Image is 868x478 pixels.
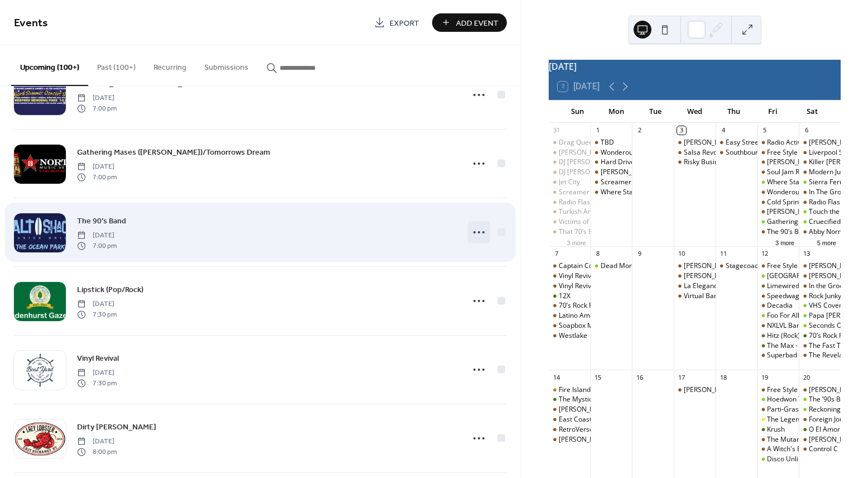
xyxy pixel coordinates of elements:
[757,207,799,217] div: Elton John & Billy Joel Tribute
[767,301,793,310] div: Decadia
[799,157,841,167] div: Killer Joe & The Lido Soul Revue
[88,45,145,85] button: Past (100+)
[767,168,814,177] div: Soul Jam Revue
[714,101,754,123] div: Thu
[594,126,602,135] div: 1
[719,373,727,381] div: 18
[559,415,610,424] div: East Coast Band
[549,321,591,331] div: Soapbox Messiah
[757,425,799,434] div: Krush
[802,373,811,381] div: 20
[809,281,851,291] div: In the Groove
[549,60,841,73] div: [DATE]
[799,271,841,281] div: Joe Rock and the All Stars
[635,250,644,258] div: 9
[549,291,591,301] div: 12X
[757,321,799,331] div: NXLVL Band (Reggae)
[145,45,195,85] button: Recurring
[757,415,799,424] div: The Legendary Murphy's
[549,178,591,187] div: Jet City
[390,17,419,29] span: Export
[757,261,799,271] div: Free Style Disco with DJ Jeff Nec
[799,168,841,177] div: Modern Justice
[767,281,799,291] div: Limewired
[799,351,841,360] div: The Revelators
[549,301,591,310] div: 70’s Rock Parade
[799,331,841,341] div: 70’s Rock Parade
[77,284,143,296] span: Lipstick (Pop/Rock)
[767,227,811,237] div: The 90’s Band
[767,188,826,197] div: Wonderous Stories
[549,281,591,291] div: Vinyl Revival
[757,157,799,167] div: Jackie & The Rippers
[809,261,861,271] div: [PERSON_NAME]
[799,385,841,395] div: Amber Ferrari Band
[559,138,651,147] div: Drag Queen [PERSON_NAME]
[757,341,799,351] div: The Max - Ultimate 90’s Party
[591,188,632,197] div: Where Stars Collide
[77,437,117,447] span: [DATE]
[799,301,841,310] div: VHS Cover Band
[767,415,867,424] div: The Legendary [PERSON_NAME]
[559,321,613,331] div: Soapbox Messiah
[677,250,685,258] div: 10
[719,126,727,135] div: 4
[77,231,117,241] span: [DATE]
[726,261,793,271] div: Stagecoach )Country)
[757,331,799,341] div: Hitz (Rock)
[799,217,841,227] div: Cruecified/Bulletproof
[549,168,591,177] div: DJ Jeff
[767,435,865,444] div: The Mutant Kings (Classic Rock)
[809,395,852,404] div: The ’90s Band
[549,207,591,217] div: Turkish American Night
[767,455,816,464] div: Disco Unlimited
[549,331,591,341] div: Westlake
[771,237,799,247] button: 3 more
[799,311,841,321] div: Papa Roach & Rise Against: Rise of the Roach Tour
[77,299,117,309] span: [DATE]
[767,321,834,331] div: NXLVL Band (Reggae)
[559,331,587,341] div: Westlake
[767,157,865,167] div: [PERSON_NAME] & The Rippers
[77,162,117,172] span: [DATE]
[757,148,799,157] div: Free Style Disco with DJ Jeff Nec
[809,168,855,177] div: Modern Justice
[684,157,755,167] div: Risky Business (Oldies)
[77,309,117,319] span: 7:30 pm
[757,188,799,197] div: Wonderous Stories
[674,271,716,281] div: Tommy Sullivan
[559,178,580,187] div: Jet City
[77,447,117,457] span: 8:00 pm
[767,271,835,281] div: [GEOGRAPHIC_DATA]
[799,415,841,424] div: Foreign Journey with A Laser Show
[716,261,757,271] div: Stagecoach )Country)
[549,217,591,227] div: Victims of Rock
[757,395,799,404] div: Hoedwon Throwdown/Town & Country/Starting Over/Overhau;
[674,281,716,291] div: La Elegancia De La Salsa
[552,373,560,381] div: 14
[559,291,570,301] div: 12X
[674,385,716,395] div: Amber Ferrari Band
[549,405,591,414] div: Bobby Nathan Band
[726,148,794,157] div: Southbound (Country)
[77,241,117,251] span: 7:00 pm
[591,261,632,271] div: Dead Mondays Featuring MK - Ultra
[809,188,852,197] div: In The Groove
[799,198,841,207] div: Radio Flashback
[559,227,605,237] div: That 70’s Band
[77,378,117,388] span: 7:30 pm
[809,291,841,301] div: Rock Junky
[77,283,143,296] a: Lipstick (Pop/Rock)
[674,138,716,147] div: Bob Damato
[77,353,119,365] span: Vinyl Revival
[716,148,757,157] div: Southbound (Country)
[77,172,117,182] span: 7:00 pm
[684,291,760,301] div: Virtual Band NYC (R & B)
[559,385,758,395] div: Fire Island Lighthouse 200th Anniversary Celebration/Just Sixties
[799,138,841,147] div: Eddie Trap Band/Disco Unlimited
[601,178,670,187] div: Screamer of the Week
[559,207,632,217] div: Turkish American Night
[757,217,799,227] div: Gathering Mases (Ozzy)/Tomorrows Dream
[195,45,257,85] button: Submissions
[635,373,644,381] div: 16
